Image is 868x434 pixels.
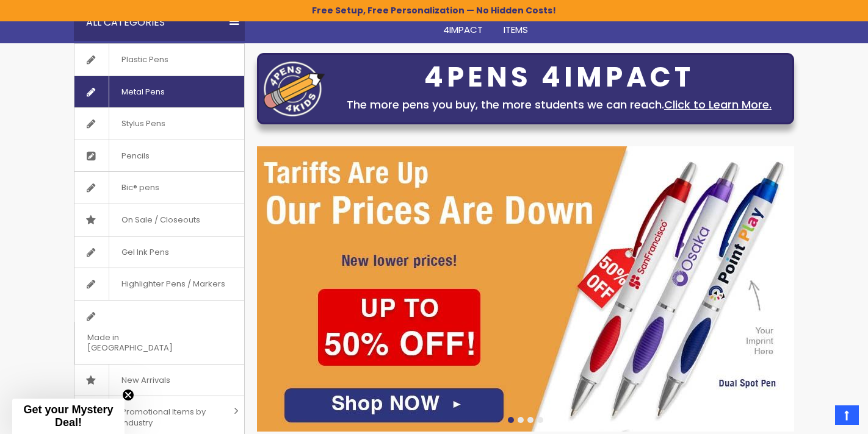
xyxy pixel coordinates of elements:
div: Get your Mystery Deal!Close teaser [12,399,125,434]
a: New Arrivals [74,365,244,396]
a: Made in [GEOGRAPHIC_DATA] [74,301,244,364]
img: /cheap-promotional-products.html [257,146,794,432]
span: Gel Ink Pens [109,237,181,268]
span: Metal Pens [109,76,177,108]
span: Specials [673,11,713,24]
a: On Sale / Closeouts [74,204,244,236]
span: Stylus Pens [109,108,178,140]
a: 4PROMOTIONALITEMS [494,4,596,44]
iframe: Google Customer Reviews [767,401,868,434]
span: Get your Mystery Deal! [23,404,113,429]
span: Blog [732,11,756,24]
span: Pens [336,11,358,24]
a: Stylus Pens [74,108,244,140]
a: Metal Pens [74,76,244,108]
span: Highlighter Pens / Markers [109,268,237,300]
a: Bic® pens [74,172,244,204]
span: Made in [GEOGRAPHIC_DATA] [74,322,214,364]
a: 4Pens4impact [433,4,494,44]
span: 4Pens 4impact [443,11,484,36]
span: Pencils [109,140,162,172]
a: Plastic Pens [74,44,244,76]
span: Rush [618,11,641,24]
a: Highlighter Pens / Markers [74,268,244,300]
span: New Arrivals [109,365,183,396]
span: On Sale / Closeouts [109,204,212,236]
div: All Categories [74,4,245,41]
div: The more pens you buy, the more students we can reach. [331,96,787,113]
a: Gel Ink Pens [74,237,244,268]
span: Pencils [389,11,424,24]
a: Click to Learn More. [664,97,772,112]
span: Home [280,11,305,24]
div: 4PENS 4IMPACT [331,65,787,90]
span: Plastic Pens [109,44,181,76]
button: Close teaser [122,389,134,401]
span: 4PROMOTIONAL ITEMS [504,11,586,36]
a: Pencils [74,140,244,172]
span: Bic® pens [109,172,172,204]
img: four_pen_logo.png [264,61,325,116]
